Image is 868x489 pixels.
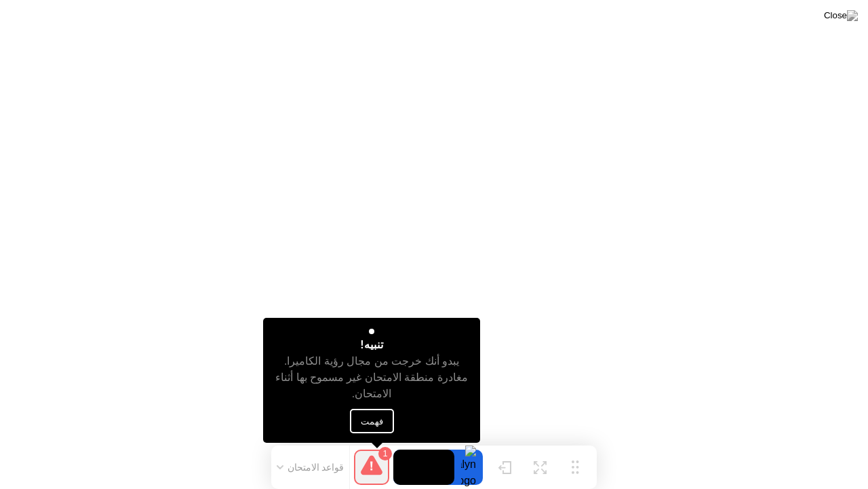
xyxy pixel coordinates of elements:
[350,409,394,433] button: فهمت
[378,447,392,460] div: 1
[275,353,469,402] div: يبدو أنك خرجت من مجال رؤية الكاميرا. مغادرة منطقة الامتحان غير مسموح بها أثناء الامتحان.
[360,337,382,353] div: تنبيه!
[824,10,858,21] img: Close
[273,461,349,473] button: قواعد الامتحان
